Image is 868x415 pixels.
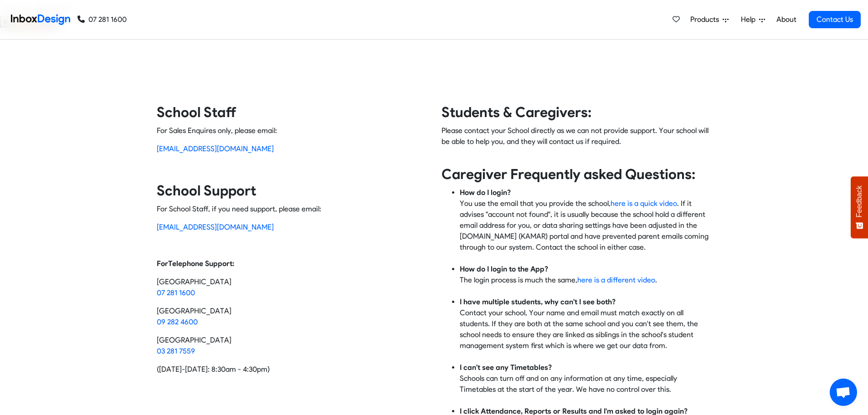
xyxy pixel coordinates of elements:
li: Schools can turn off and on any information at any time, especially Timetables at the start of th... [460,362,712,406]
strong: Caregiver Frequently asked Questions: [442,166,695,183]
strong: How do I login? [460,188,511,197]
span: Products [690,14,723,25]
p: For Sales Enquires only, please email: [157,125,427,136]
a: 03 281 7559 [157,347,195,355]
a: Products [687,10,732,29]
a: Contact Us [809,11,861,28]
span: Help [741,14,759,25]
li: The login process is much the same, . [460,264,712,297]
a: [EMAIL_ADDRESS][DOMAIN_NAME] [157,223,274,231]
a: here is a quick video [611,199,677,208]
button: Feedback - Show survey [851,176,868,238]
strong: Students & Caregivers: [442,104,591,121]
p: For School Staff, if you need support, please email: [157,204,427,215]
li: Contact your school, Your name and email must match exactly on all students. If they are both at ... [460,297,712,362]
span: Feedback [855,185,863,217]
a: 07 281 1600 [157,288,195,297]
p: Please contact your School directly as we can not provide support. Your school will be able to he... [442,125,712,158]
p: [GEOGRAPHIC_DATA] [157,277,427,298]
a: About [774,10,799,29]
strong: I can't see any Timetables? [460,363,552,372]
p: ([DATE]-[DATE]: 8:30am - 4:30pm) [157,364,427,375]
strong: School Support [157,182,256,199]
a: 07 281 1600 [77,14,127,25]
strong: Telephone Support: [168,259,234,268]
a: here is a different video [577,276,655,284]
strong: School Staff [157,104,236,121]
strong: I have multiple students, why can't I see both? [460,297,616,306]
a: Help [737,10,769,29]
strong: For [157,259,168,268]
a: 09 282 4600 [157,318,198,326]
strong: How do I login to the App? [460,265,548,273]
a: [EMAIL_ADDRESS][DOMAIN_NAME] [157,144,274,153]
p: [GEOGRAPHIC_DATA] [157,306,427,328]
p: [GEOGRAPHIC_DATA] [157,335,427,357]
li: You use the email that you provide the school, . If it advises "account not found", it is usually... [460,187,712,264]
div: Open chat [830,379,857,406]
